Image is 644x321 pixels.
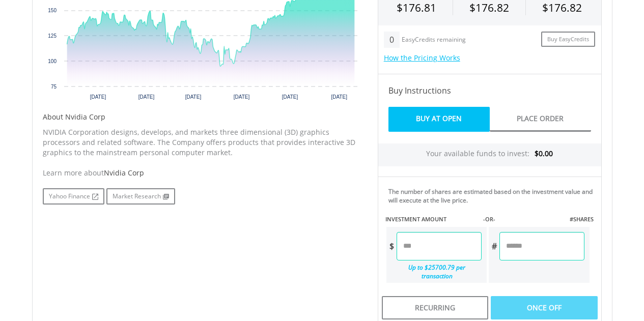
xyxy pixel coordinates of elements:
span: $0.00 [535,149,553,158]
a: Yahoo Finance [43,188,104,205]
div: The number of shares are estimated based on the investment value and will execute at the live price. [388,187,597,205]
text: [DATE] [138,94,154,100]
div: EasyCredits remaining [402,36,466,45]
div: $ [386,232,397,260]
text: 125 [48,33,57,39]
p: NVIDIA Corporation designs, develops, and markets three dimensional (3D) graphics processors and ... [43,127,362,158]
div: Your available funds to invest: [378,143,601,166]
a: How the Pricing Works [384,53,460,63]
text: [DATE] [185,94,201,100]
span: $176.82 [542,1,582,15]
span: $176.82 [469,1,509,15]
div: Learn more about [43,168,362,178]
div: # [489,232,499,260]
a: Market Research [106,188,175,205]
text: 75 [50,84,57,90]
label: #SHARES [570,215,594,223]
div: Up to $25700.79 per transaction [386,260,482,283]
label: -OR- [483,215,495,223]
div: Recurring [382,296,488,319]
text: [DATE] [282,94,298,100]
a: Place Order [490,107,591,132]
text: 150 [48,8,57,13]
text: [DATE] [233,94,249,100]
div: 0 [384,32,400,48]
text: [DATE] [90,94,106,100]
span: Nvidia Corp [104,168,144,178]
h5: About Nvidia Corp [43,112,362,122]
a: Buy At Open [388,107,490,132]
text: [DATE] [331,94,347,100]
a: Buy EasyCredits [541,32,595,47]
span: $176.81 [397,1,436,15]
text: 100 [48,59,57,64]
label: INVESTMENT AMOUNT [385,215,446,223]
div: Once Off [491,296,597,319]
h4: Buy Instructions [388,84,591,97]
